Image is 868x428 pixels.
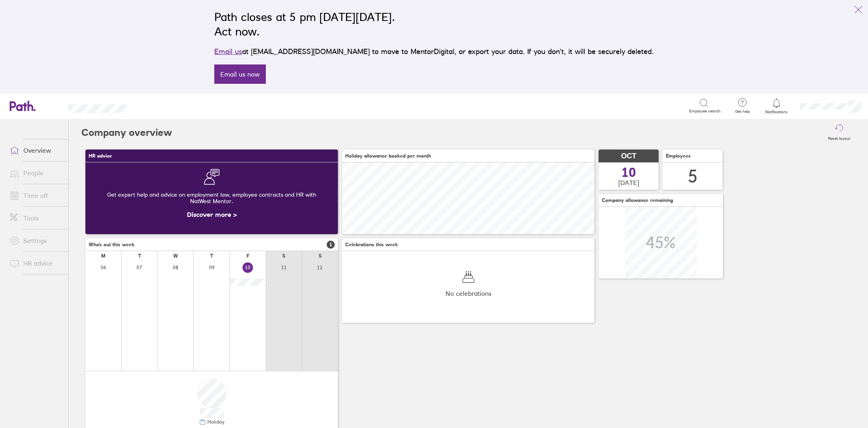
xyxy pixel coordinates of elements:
span: No celebrations [445,290,491,297]
a: Overview [3,142,68,158]
span: Company allowance remaining [602,197,673,203]
div: F [247,253,249,259]
span: Get help [729,109,756,114]
a: Discover more > [187,210,237,218]
div: Holiday [206,419,224,425]
a: HR advice [3,255,68,271]
span: Notifications [764,110,790,114]
span: OCT [621,152,636,160]
span: Employees [666,153,691,159]
div: Get expert help and advice on employment law, employee contracts and HR with NatWest Mentor. [92,185,331,211]
a: Email us now [214,64,266,84]
span: [DATE] [618,179,639,186]
span: Holiday allowance booked per month [345,153,431,159]
a: Time off [3,187,68,204]
div: Search [149,102,170,109]
div: M [101,253,106,259]
span: 10 [621,166,636,179]
span: Celebrations this week [345,242,398,247]
h2: Path closes at 5 pm [DATE][DATE]. Act now. [214,10,654,39]
div: T [138,253,141,259]
a: Tools [3,210,68,226]
span: Who's out this week [89,242,135,247]
button: Reset layout [823,120,855,145]
div: 5 [688,166,698,187]
a: Notifications [764,98,790,114]
div: S [319,253,321,259]
span: 1 [327,241,335,249]
div: S [282,253,285,259]
label: Reset layout [823,134,855,141]
a: Settings [3,233,68,249]
div: T [210,253,213,259]
span: HR advice [89,153,112,159]
p: at [EMAIL_ADDRESS][DOMAIN_NAME] to move to MentorDigital, or export your data. If you don’t, it w... [214,46,654,57]
span: Employee search [689,109,721,114]
a: People [3,165,68,181]
a: Email us [214,47,242,56]
div: W [173,253,178,259]
h2: Company overview [81,120,172,145]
